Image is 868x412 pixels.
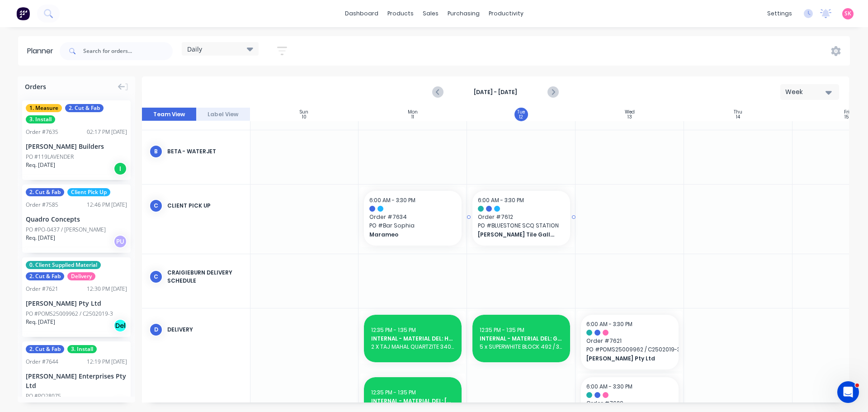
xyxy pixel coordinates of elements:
[26,285,58,293] div: Order # 7621
[844,109,849,115] div: Fri
[844,115,849,119] div: 15
[383,7,418,20] div: products
[26,214,127,224] div: Quadro Concepts
[780,84,839,100] button: Week
[478,213,565,221] span: Order # 7612
[371,343,454,351] span: 2 X TAJ MAHAL QUARTZITE 3400 X 1950
[450,88,541,96] strong: [DATE] - [DATE]
[113,319,127,332] div: Del
[837,381,859,403] iframe: Intercom live chat
[149,323,163,336] div: D
[586,346,673,354] span: PO # POMS25009962 / C2502019-3
[586,320,632,328] span: 6:00 AM - 3:30 PM
[418,7,443,20] div: sales
[408,109,418,115] div: Mon
[627,115,632,119] div: 13
[517,109,525,115] div: Tue
[369,231,448,239] span: Marameo
[26,234,55,242] span: Req. [DATE]
[480,326,524,334] span: 12:35 PM - 1:35 PM
[371,397,454,405] span: INTERNAL - MATERIAL DEL: [PERSON_NAME] 7632
[196,108,250,121] button: Label View
[26,188,64,196] span: 2. Cut & Fab
[411,115,414,119] div: 11
[67,188,110,196] span: Client Pick Up
[480,335,563,343] span: INTERNAL - MATERIAL DEL: GLADSTONES 7512
[87,285,127,293] div: 12:30 PM [DATE]
[369,196,415,204] span: 6:00 AM - 3:30 PM
[26,115,55,123] span: 3. Install
[26,310,113,318] div: PO #POMS25009962 / C2502019-3
[340,7,383,20] a: dashboard
[586,399,673,407] span: Order # 7629
[26,298,127,308] div: [PERSON_NAME] Pty Ltd
[27,46,58,57] div: Planner
[26,371,127,390] div: [PERSON_NAME] Enterprises Pty Ltd
[371,326,416,334] span: 12:35 PM - 1:35 PM
[26,345,64,353] span: 2. Cut & Fab
[26,318,55,326] span: Req. [DATE]
[519,115,523,119] div: 12
[734,109,742,115] div: Thu
[87,358,127,366] div: 12:19 PM [DATE]
[26,128,58,136] div: Order # 7635
[26,142,127,151] div: [PERSON_NAME] Builders
[87,201,127,209] div: 12:46 PM [DATE]
[625,109,635,115] div: Wed
[142,108,196,121] button: Team View
[369,222,456,230] span: PO # Bar Sophia
[149,145,163,158] div: B
[167,147,243,156] div: Beta - Waterjet
[478,196,524,204] span: 6:00 AM - 3:30 PM
[149,270,163,284] div: C
[65,104,104,112] span: 2. Cut & Fab
[26,161,55,169] span: Req. [DATE]
[736,115,740,119] div: 14
[480,343,563,351] span: 5 x SUPERWHITE BLOCK 492 / 3 x NEGRESCO LEATHER BLOCK 266
[26,226,106,234] div: PO #PO-0437 / [PERSON_NAME]
[83,42,173,60] input: Search for orders...
[149,199,163,213] div: C
[586,383,632,390] span: 6:00 AM - 3:30 PM
[16,7,30,20] img: Factory
[844,9,851,18] span: SK
[478,231,556,239] span: [PERSON_NAME] Tile Gallery Pty Ltd
[26,261,101,269] span: 0. Client Supplied Material
[371,388,416,396] span: 12:35 PM - 1:35 PM
[785,87,827,97] div: Week
[369,213,456,221] span: Order # 7634
[763,7,797,20] div: settings
[187,44,202,54] span: Daily
[87,128,127,136] div: 02:17 PM [DATE]
[371,335,454,343] span: INTERNAL - MATERIAL DEL: HRT 7615
[478,222,565,230] span: PO # BLUESTONE SCQ STATION
[67,345,97,353] span: 3. Install
[26,272,64,280] span: 2. Cut & Fab
[26,392,61,400] div: PO #PO28075
[26,153,74,161] div: PO #119LAVENDER
[586,355,665,363] span: [PERSON_NAME] Pty Ltd
[443,7,484,20] div: purchasing
[167,269,243,285] div: Craigieburn Delivery Schedule
[26,358,58,366] div: Order # 7644
[586,337,673,345] span: Order # 7621
[67,272,95,280] span: Delivery
[167,326,243,334] div: Delivery
[300,109,308,115] div: Sun
[167,202,243,210] div: Client Pick Up
[25,82,46,91] span: Orders
[113,235,127,248] div: PU
[26,104,62,112] span: 1. Measure
[302,115,307,119] div: 10
[26,201,58,209] div: Order # 7585
[113,162,127,175] div: I
[484,7,528,20] div: productivity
